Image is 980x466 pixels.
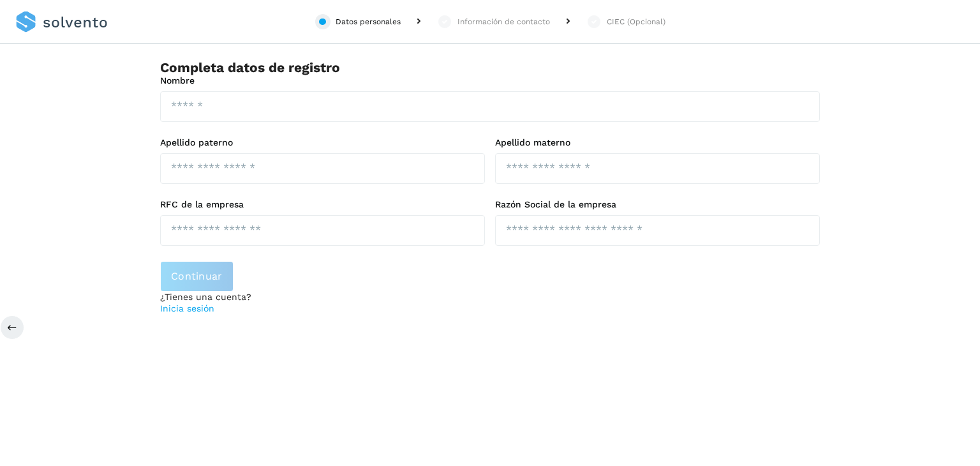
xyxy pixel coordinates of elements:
[160,199,485,210] label: RFC de la empresa
[160,292,820,303] p: ¿Tienes una cuenta?
[336,16,401,27] div: Datos personales
[160,303,214,313] a: Inicia sesión
[160,59,820,75] h2: Completa datos de registro
[160,75,820,86] label: Nombre
[171,269,223,283] span: Continuar
[160,137,485,148] label: Apellido paterno
[160,261,234,292] button: Continuar
[495,199,820,210] label: Razón Social de la empresa
[457,16,550,27] div: Información de contacto
[495,137,820,148] label: Apellido materno
[607,16,665,27] div: CIEC (Opcional)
